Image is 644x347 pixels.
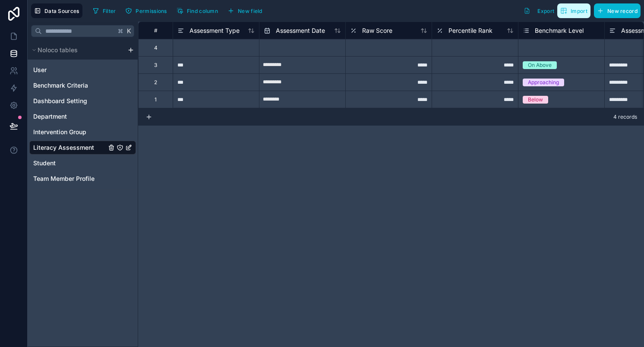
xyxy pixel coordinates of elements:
span: Percentile Rank [448,26,492,35]
button: Permissions [122,4,170,17]
span: 4 records [613,114,637,120]
div: 1 [155,96,157,103]
span: Assessment Date [276,26,325,35]
span: Filter [103,8,116,14]
span: Import [571,8,587,14]
div: 2 [154,79,157,86]
span: Benchmark Level [535,26,584,35]
span: Export [537,8,554,14]
span: Find column [187,8,218,14]
span: Data Sources [44,8,79,14]
button: New record [594,3,641,18]
span: New field [238,8,262,14]
button: Import [557,3,590,18]
div: Below [528,96,543,104]
button: New field [224,4,265,17]
span: New record [607,8,638,14]
span: Permissions [136,8,167,14]
div: Approaching [528,79,559,86]
button: Data Sources [31,3,82,18]
div: 4 [154,44,158,51]
a: New record [590,3,641,18]
div: 3 [154,62,157,69]
span: K [126,28,132,34]
div: On Above [528,61,552,69]
button: Find column [174,4,221,17]
a: Permissions [122,4,173,17]
span: Raw Score [362,26,392,35]
span: Assessment Type [189,26,240,35]
button: Filter [89,4,119,17]
button: Export [521,3,557,18]
div: # [145,27,166,34]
